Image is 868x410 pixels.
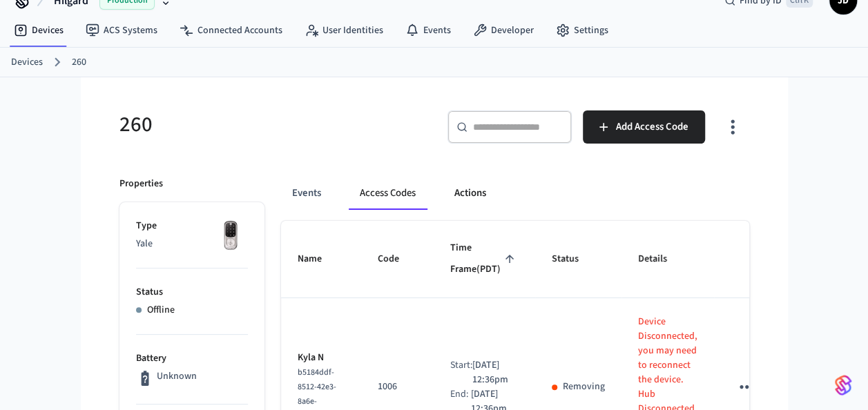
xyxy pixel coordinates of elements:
[616,118,688,136] span: Add Access Code
[281,177,749,210] div: ant example
[450,237,519,281] span: Time Frame(PDT)
[75,18,168,43] a: ACS Systems
[638,248,685,270] span: Details
[298,248,340,270] span: Name
[552,248,597,270] span: Status
[281,177,332,210] button: Events
[119,177,163,191] p: Properties
[11,55,43,70] a: Devices
[136,285,248,300] p: Status
[583,110,705,144] button: Add Access Code
[563,380,605,394] p: Removing
[349,177,427,210] button: Access Codes
[638,315,697,387] p: Device Disconnected, you may need to reconnect the device.
[378,380,417,394] p: 1006
[3,18,75,43] a: Devices
[394,18,462,43] a: Events
[293,18,394,43] a: User Identities
[213,219,248,253] img: Yale Assure Touchscreen Wifi Smart Lock, Satin Nickel, Front
[157,369,197,384] p: Unknown
[168,18,293,43] a: Connected Accounts
[545,18,619,43] a: Settings
[119,110,426,139] h5: 260
[835,374,851,396] img: SeamLogoGradient.69752ec5.svg
[450,358,472,387] div: Start:
[72,55,86,70] a: 260
[443,177,497,210] button: Actions
[136,219,248,233] p: Type
[298,351,345,365] p: Kyla N
[136,351,248,366] p: Battery
[472,358,519,387] p: [DATE] 12:36pm
[136,237,248,251] p: Yale
[378,248,417,270] span: Code
[462,18,545,43] a: Developer
[147,303,175,318] p: Offline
